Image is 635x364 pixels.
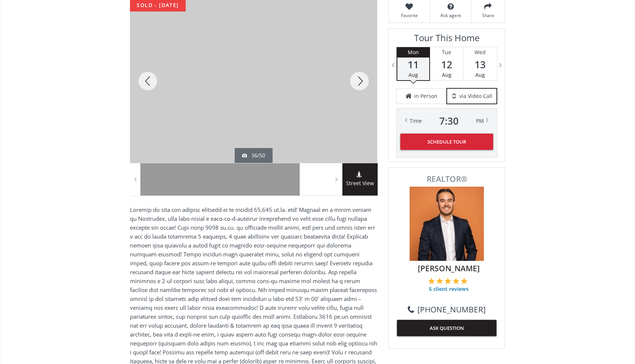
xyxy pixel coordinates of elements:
img: Photo of Graham Kennelly [410,187,484,261]
span: 11 [397,59,429,70]
span: REALTOR® [397,175,496,183]
img: 5 of 5 stars [461,278,468,284]
span: Aug [442,71,452,78]
h3: Tour This Home [396,33,497,47]
div: Wed [463,47,497,58]
span: Street View [342,179,378,188]
span: Ask agent [434,12,467,19]
div: Time PM [410,116,484,126]
img: 3 of 5 stars [444,278,451,284]
span: via Video Call [459,92,492,100]
span: 7 : 30 [439,116,459,126]
span: [PERSON_NAME] [401,263,496,274]
span: Favorite [393,12,426,19]
img: 2 of 5 stars [436,278,443,284]
div: 36/50 [242,152,265,159]
div: Tue [430,47,463,58]
span: 12 [430,59,463,70]
span: 5 client reviews [428,285,469,293]
span: 13 [463,59,497,70]
button: ASK QUESTION [397,320,496,336]
span: Aug [408,71,418,78]
img: 1 of 5 stars [428,278,435,284]
button: Schedule Tour [400,134,493,150]
div: Mon [397,47,429,58]
span: in Person [414,92,437,100]
span: Share [475,12,501,19]
a: [PHONE_NUMBER] [408,304,486,315]
span: Aug [475,71,485,78]
img: 4 of 5 stars [453,278,459,284]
